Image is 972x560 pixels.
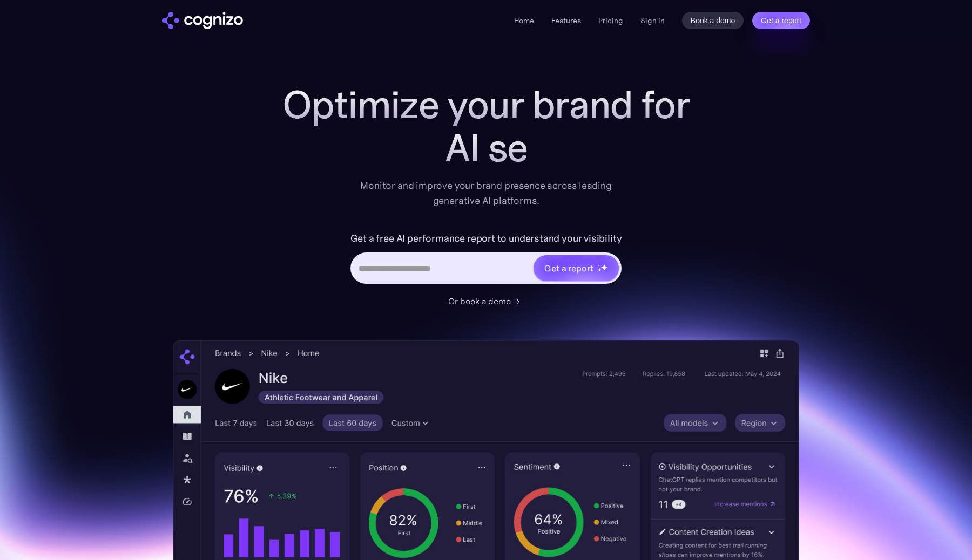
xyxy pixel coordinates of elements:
img: star [598,264,599,266]
div: Monitor and improve your brand presence across leading generative AI platforms. [353,178,619,208]
a: Get a report [752,12,810,29]
a: Home [514,16,534,25]
a: Sign in [640,14,665,27]
a: Or book a demo [448,295,524,308]
img: star [598,268,602,272]
h1: Optimize your brand for [270,83,702,126]
div: Get a report [544,262,593,275]
img: star [600,264,607,271]
a: home [162,12,243,29]
label: Get a free AI performance report to understand your visibility [350,230,622,247]
a: Get a reportstarstarstar [532,254,620,282]
img: cognizo logo [162,12,243,29]
div: AI se [270,126,702,169]
a: Book a demo [682,12,744,29]
a: Features [551,16,581,25]
form: Hero URL Input Form [350,230,622,289]
div: Or book a demo [448,295,511,308]
a: Pricing [598,16,623,25]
